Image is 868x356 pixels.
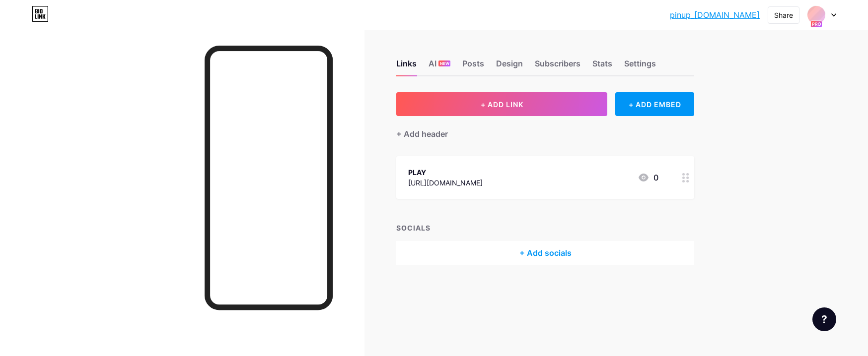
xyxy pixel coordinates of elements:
div: 0 [638,172,658,183]
span: NEW [440,60,449,66]
div: SOCIALS [396,223,694,233]
div: [URL][DOMAIN_NAME] [408,178,483,188]
div: Design [496,58,523,75]
div: Links [396,58,417,75]
span: + ADD LINK [481,100,523,109]
div: + ADD EMBED [615,92,694,116]
div: Share [774,10,793,20]
div: Posts [462,58,484,75]
div: Subscribers [535,58,580,75]
a: pinup_[DOMAIN_NAME] [670,9,760,21]
div: AI [429,58,450,75]
div: + Add header [396,128,448,140]
div: Settings [624,58,656,75]
div: Stats [592,58,612,75]
button: + ADD LINK [396,92,607,116]
div: PLAY [408,167,483,178]
div: + Add socials [396,241,694,265]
